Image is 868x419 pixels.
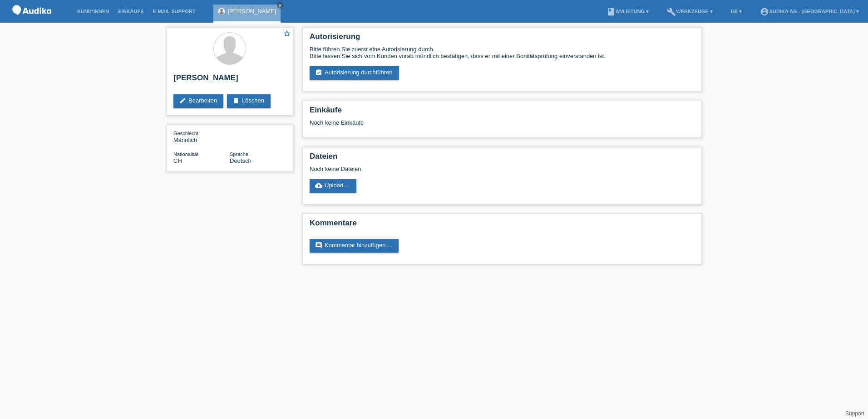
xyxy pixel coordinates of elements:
i: account_circle [760,7,769,16]
span: Deutsch [230,157,252,164]
h2: Autorisierung [310,32,695,46]
i: cloud_upload [315,182,322,189]
div: Noch keine Dateien [310,166,587,172]
a: DE ▾ [726,9,746,14]
a: editBearbeiten [173,94,223,108]
a: star_border [283,29,291,39]
i: edit [179,97,186,104]
a: deleteLöschen [227,94,271,108]
a: buildWerkzeuge ▾ [662,9,717,14]
a: POS — MF Group [9,18,54,24]
a: cloud_uploadUpload ... [310,179,356,193]
h2: Dateien [310,152,695,166]
span: Geschlecht [173,131,198,136]
a: Kund*innen [73,9,113,14]
div: Männlich [173,130,230,143]
div: Noch keine Einkäufe [310,119,695,133]
a: account_circleAudika AG - [GEOGRAPHIC_DATA] ▾ [755,9,863,14]
a: [PERSON_NAME] [227,8,276,15]
span: Nationalität [173,151,198,157]
i: close [278,3,282,8]
i: assignment_turned_in [315,69,322,76]
i: star_border [283,29,291,38]
i: delete [232,97,240,104]
i: comment [315,242,322,249]
div: Bitte führen Sie zuerst eine Autorisierung durch. Bitte lassen Sie sich vom Kunden vorab mündlich... [310,46,695,59]
i: book [607,7,616,16]
h2: Kommentare [310,219,695,232]
h2: Einkäufe [310,106,695,119]
span: Sprache [230,151,248,157]
a: bookAnleitung ▾ [602,9,653,14]
span: Schweiz [173,157,182,164]
a: Einkäufe [113,9,148,14]
a: E-Mail Support [148,9,200,14]
i: build [667,7,676,16]
h2: [PERSON_NAME] [173,73,286,87]
a: close [277,2,283,9]
a: assignment_turned_inAutorisierung durchführen [310,66,399,80]
a: Support [845,410,864,417]
a: commentKommentar hinzufügen ... [310,239,399,253]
